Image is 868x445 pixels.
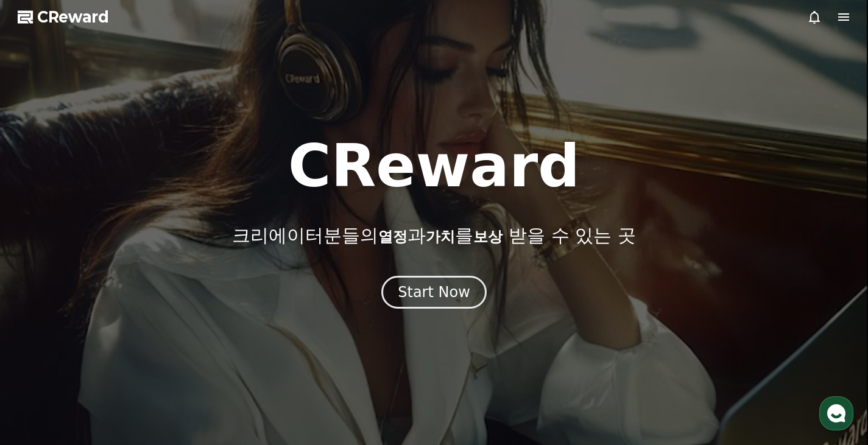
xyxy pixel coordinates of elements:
div: Start Now [398,282,470,302]
span: 열정 [378,228,408,245]
button: Start Now [381,276,487,309]
span: 가치 [426,228,455,245]
span: CReward [37,7,109,27]
p: 크리에이터분들의 과 를 받을 수 있는 곳 [232,225,635,247]
a: Start Now [381,288,487,300]
a: CReward [18,7,109,27]
h1: CReward [288,137,580,195]
span: 보상 [473,228,503,245]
